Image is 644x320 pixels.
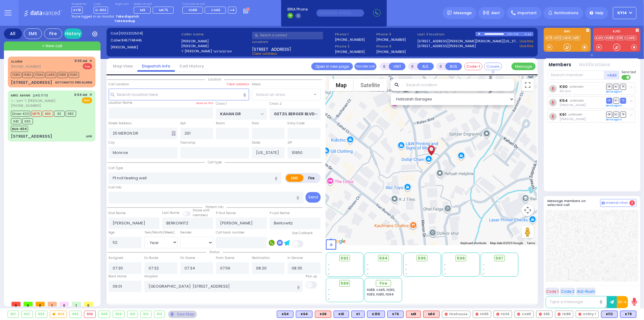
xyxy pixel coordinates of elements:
[121,38,142,43] span: 8457748445
[354,63,376,70] button: Transfer call
[444,267,446,272] span: -
[444,263,446,267] span: -
[193,208,210,213] small: Share with
[559,98,568,103] a: K54
[620,311,636,318] div: BLS
[328,288,330,292] span: -
[144,281,303,292] input: Search hospital
[277,311,293,318] div: K54
[180,256,195,260] label: On Scene
[387,311,404,318] div: BLS
[98,311,110,318] div: 908
[447,11,452,15] img: message.svg
[525,32,533,36] div: K-14
[45,72,56,78] span: CAR5
[8,311,18,318] div: 901
[109,100,133,105] label: Location Name
[216,230,245,235] label: Call back number
[109,274,127,279] label: Back Home
[60,302,69,306] span: 0
[36,311,47,318] div: 903
[328,297,330,301] span: -
[181,44,250,49] label: [PERSON_NAME]
[559,117,586,121] span: Aron Polatsek
[335,32,374,37] span: Phone 1
[11,59,22,64] a: ALARM
[168,311,197,318] div: See map
[277,311,293,318] div: BLS
[417,63,434,70] button: ALS
[354,79,387,91] button: Show satellite imagery
[83,63,92,69] span: Fire
[569,112,583,117] span: unknown
[613,84,619,90] span: SO
[11,133,52,139] div: [STREET_ADDRESS]
[405,267,407,272] span: -
[618,10,627,16] span: KY14
[24,302,33,306] span: 0
[573,36,580,40] a: M8
[554,10,578,16] span: Notifications
[292,231,313,236] label: Use Callback
[613,7,636,19] button: KY14
[606,84,612,90] span: DR
[119,31,143,36] span: [1002202504]
[287,256,303,260] label: In Service
[89,92,92,97] span: ✕
[252,256,270,260] label: Destination
[522,226,534,238] button: Drag Pegman onto the map to open Street View
[175,63,209,69] a: Call History
[620,84,626,90] span: TR
[287,121,305,126] label: Entry Code
[252,51,277,56] span: Clear address
[595,36,604,40] a: KJFD
[114,19,135,23] strong: Take backup
[613,112,619,117] span: SO
[252,46,291,51] span: [STREET_ADDRESS]
[601,311,618,318] div: K112
[328,272,330,276] span: -
[109,166,123,171] label: Call Type
[327,237,347,245] a: Open this area in Google Maps (opens a new window)
[617,296,628,308] button: 10-4
[94,2,108,6] label: Lines
[252,140,260,145] label: State
[33,93,48,98] span: מרת מאנן
[227,82,249,87] label: Clear address
[21,311,33,318] div: 902
[252,32,323,39] input: Search a contact
[303,174,320,182] label: Fire
[376,49,406,54] label: [PHONE_NUMBER]
[94,7,108,14] span: D-803
[287,140,292,145] label: ZIP
[418,39,518,44] a: [STREET_ADDRESS][PERSON_NAME][PERSON_NAME][US_STATE]
[335,49,365,54] label: [PHONE_NUMBER]
[564,36,572,40] a: M14
[496,255,504,261] span: 597
[496,313,499,316] img: red-radio-icon.svg
[606,98,612,103] span: DR
[134,2,176,6] label: Medic on call
[539,313,542,316] img: red-radio-icon.svg
[334,311,349,318] div: BLS
[418,44,476,49] a: [STREET_ADDRESS][PERSON_NAME]
[109,140,115,145] label: City
[75,93,88,97] span: 6:54 AM
[442,311,470,318] div: Firehouse
[576,311,599,318] div: Utility 1
[89,58,92,64] span: ✕
[256,92,285,98] span: Select an area
[43,111,53,117] span: M16
[72,2,87,6] label: Dispatcher
[42,43,62,49] span: + New call
[327,237,347,245] img: Google
[306,274,317,279] label: Pick up
[376,32,415,37] span: Phone 3
[367,272,369,276] span: -
[154,311,165,318] div: 913
[316,9,364,17] input: (000)000-00000
[579,61,610,68] button: Notifications
[180,230,192,235] label: Gender
[376,44,415,49] span: Phone 4
[54,111,65,117] span: K3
